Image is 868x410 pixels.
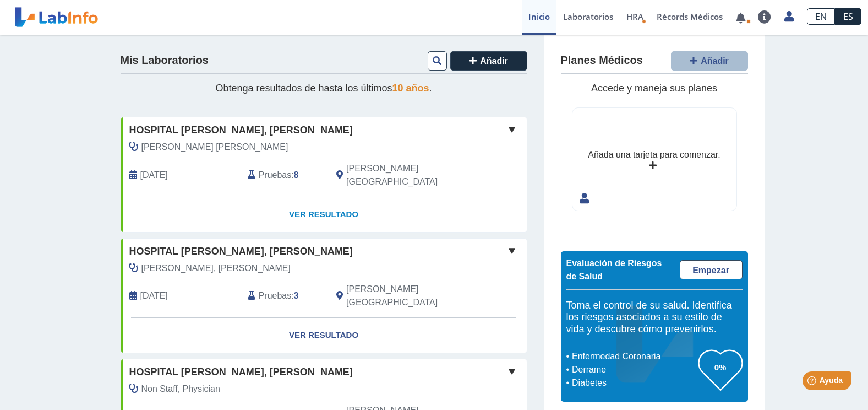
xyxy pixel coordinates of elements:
span: Obtenga resultados de hasta los últimos . [215,83,432,94]
b: 3 [294,291,299,300]
li: Diabetes [569,376,698,390]
span: HRA [626,11,643,22]
span: 2025-10-03 [140,169,168,182]
span: 2024-04-03 [140,289,168,303]
button: Añadir [671,51,748,71]
span: Ruiz Deya, Gilberto [141,262,291,275]
a: EN [807,8,835,25]
h4: Mis Laboratorios [121,54,209,67]
span: Evaluación de Riesgos de Salud [566,258,662,281]
div: : [239,162,328,188]
span: Ponce, PR [346,283,468,309]
li: Derrame [569,363,698,376]
span: Pruebas [259,289,291,303]
span: Hospital [PERSON_NAME], [PERSON_NAME] [129,123,353,138]
span: Non Staff, Physician [141,382,220,396]
iframe: Help widget launcher [770,367,856,398]
a: Ver Resultado [121,318,527,353]
span: Hospital [PERSON_NAME], [PERSON_NAME] [129,365,353,380]
span: Añadir [701,56,729,66]
div: : [239,283,328,309]
li: Enfermedad Coronaria [569,350,698,363]
h5: Toma el control de su salud. Identifica los riesgos asociados a su estilo de vida y descubre cómo... [566,300,743,336]
a: ES [835,8,861,25]
h3: 0% [698,360,743,374]
span: Hospital [PERSON_NAME], [PERSON_NAME] [129,244,353,259]
h4: Planes Médicos [561,54,643,67]
span: 10 años [392,83,429,94]
span: Añadir [480,56,508,66]
span: Empezar [692,266,729,275]
a: Empezar [680,260,743,279]
div: Añada una tarjeta para comenzar. [588,148,720,161]
button: Añadir [450,51,527,71]
a: Ver Resultado [121,197,527,232]
span: Accede y maneja sus planes [591,83,717,94]
span: Caballero Colon, Rafael [141,141,288,154]
b: 8 [294,170,299,180]
span: Ponce, PR [346,162,468,188]
span: Pruebas [259,169,291,182]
